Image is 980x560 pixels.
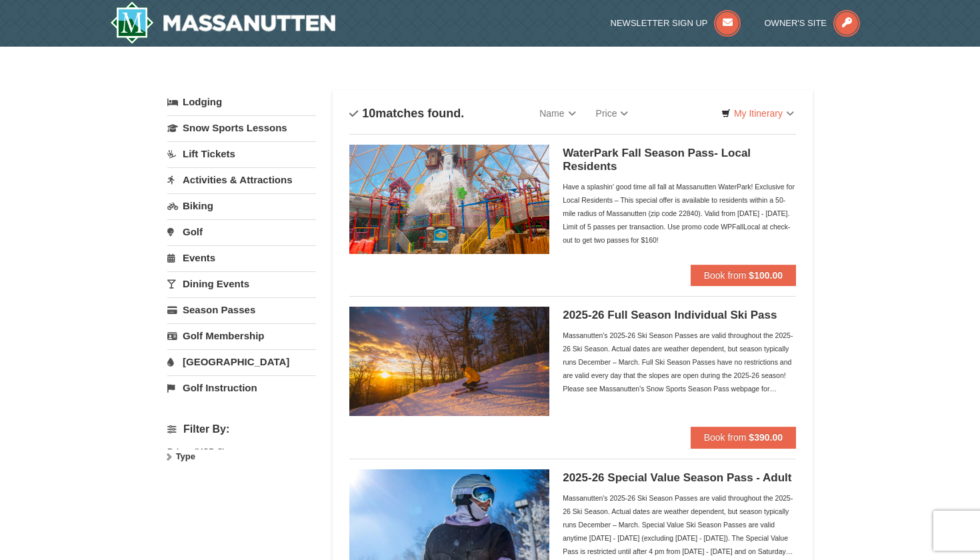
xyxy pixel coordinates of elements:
div: Have a splashin' good time all fall at Massanutten WaterPark! Exclusive for Local Residents – Thi... [563,180,796,247]
button: Book from $390.00 [691,427,796,448]
a: Lodging [167,90,316,114]
h5: 2025-26 Special Value Season Pass - Adult [563,471,796,485]
a: Golf Instruction [167,375,316,400]
strong: Price: (USD $) [167,447,225,457]
img: 6619937-208-2295c65e.jpg [349,307,549,416]
span: Book from [704,432,747,443]
span: Owner's Site [765,18,827,28]
strong: Type [176,451,195,461]
a: Golf Membership [167,323,316,348]
strong: $390.00 [749,432,783,443]
h4: Filter By: [167,423,316,435]
h5: 2025-26 Full Season Individual Ski Pass [563,309,796,322]
div: Massanutten's 2025-26 Ski Season Passes are valid throughout the 2025-26 Ski Season. Actual dates... [563,329,796,395]
span: Newsletter Sign Up [611,18,708,28]
a: Owner's Site [765,18,861,28]
img: 6619937-212-8c750e5f.jpg [349,145,549,254]
a: My Itinerary [713,103,803,123]
a: Snow Sports Lessons [167,115,316,140]
h5: WaterPark Fall Season Pass- Local Residents [563,147,796,173]
a: Lift Tickets [167,141,316,166]
a: Newsletter Sign Up [611,18,741,28]
a: Biking [167,193,316,218]
img: Massanutten Resort Logo [110,1,335,44]
div: Massanutten's 2025-26 Ski Season Passes are valid throughout the 2025-26 Ski Season. Actual dates... [563,491,796,558]
span: Book from [704,270,747,281]
a: Golf [167,219,316,244]
a: Price [586,100,639,127]
a: Dining Events [167,271,316,296]
a: Events [167,245,316,270]
a: [GEOGRAPHIC_DATA] [167,349,316,374]
button: Book from $100.00 [691,265,796,286]
a: Massanutten Resort [110,1,335,44]
a: Activities & Attractions [167,167,316,192]
a: Season Passes [167,297,316,322]
strong: $100.00 [749,270,783,281]
a: Name [529,100,585,127]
